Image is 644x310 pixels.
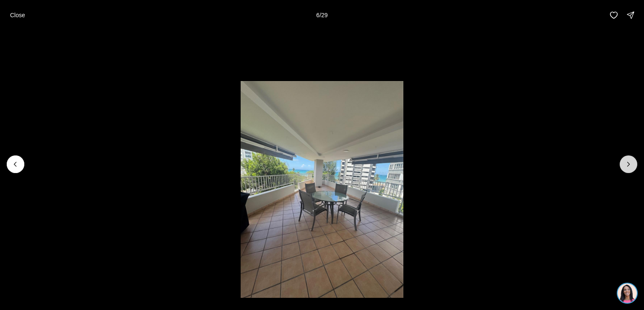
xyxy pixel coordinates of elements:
[5,5,24,24] img: be3d4b55-7850-4bcb-9297-a2f9cd376e78.png
[7,155,24,173] button: Previous slide
[316,12,327,18] p: 6 / 29
[5,7,30,24] button: Close
[620,155,637,173] button: Next slide
[10,12,25,18] p: Close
